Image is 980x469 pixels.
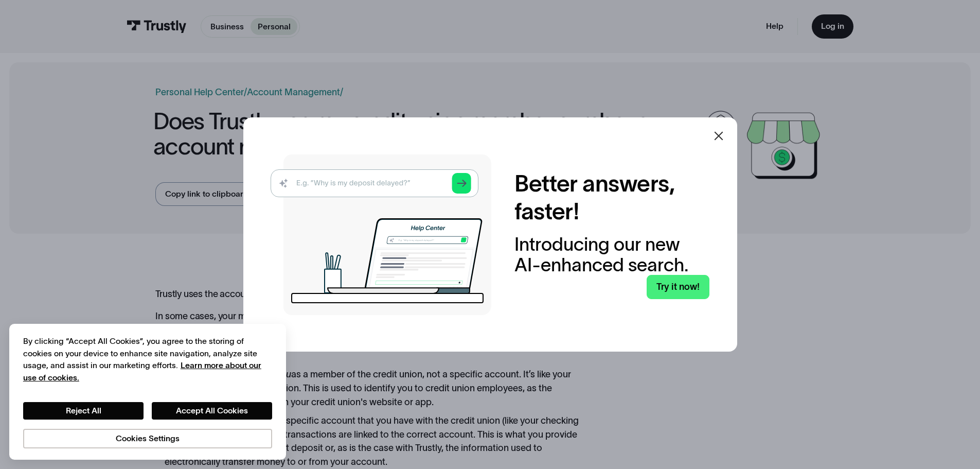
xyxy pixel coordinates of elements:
[23,402,144,420] button: Reject All
[514,234,709,275] div: Introducing our new AI-enhanced search.
[23,335,272,448] div: Privacy
[9,324,286,460] div: Cookie banner
[23,335,272,384] div: By clicking “Accept All Cookies”, you agree to the storing of cookies on your device to enhance s...
[514,170,709,225] h2: Better answers, faster!
[23,429,272,448] button: Cookies Settings
[647,275,709,299] a: Try it now!
[152,402,272,420] button: Accept All Cookies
